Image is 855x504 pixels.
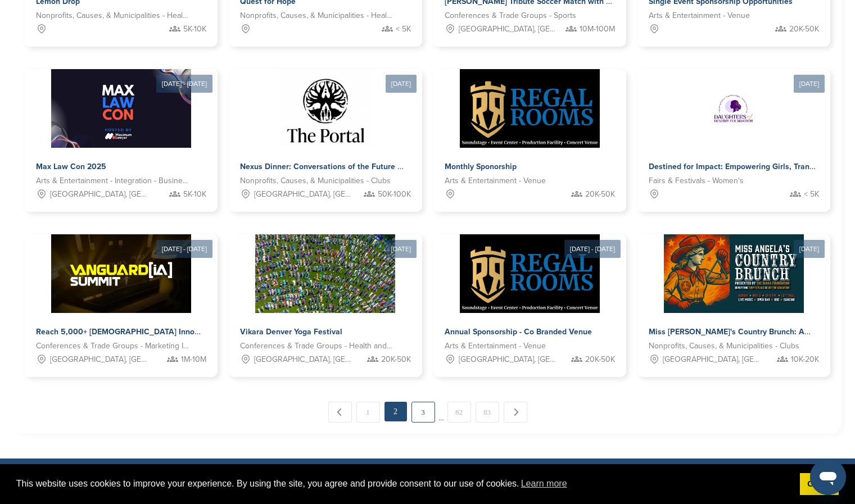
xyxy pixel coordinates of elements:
[445,327,592,337] span: Annual Sponsorship - Co Branded Venue
[384,402,407,421] em: 2
[791,353,819,366] span: 10K-20K
[396,23,411,35] span: < 5K
[794,75,825,93] div: [DATE]
[328,402,352,423] a: ← Previous
[386,75,417,93] div: [DATE]
[459,353,555,366] span: [GEOGRAPHIC_DATA], [GEOGRAPHIC_DATA]
[580,23,615,35] span: 10M-100M
[789,23,819,35] span: 20K-50K
[800,473,839,496] a: dismiss cookie message
[229,216,422,377] a: [DATE] Sponsorpitch & Vikara Denver Yoga Festival Conferences & Trade Groups - Health and Wellnes...
[476,402,499,423] a: 83
[447,402,471,423] a: 82
[459,23,555,35] span: [GEOGRAPHIC_DATA], [GEOGRAPHIC_DATA]
[433,216,626,377] a: [DATE] - [DATE] Sponsorpitch & Annual Sponsorship - Co Branded Venue Arts & Entertainment - Venue...
[649,340,799,352] span: Nonprofits, Causes, & Municipalities - Clubs
[804,188,819,201] span: < 5K
[36,162,106,171] span: Max Law Con 2025
[585,188,615,201] span: 20K-50K
[229,51,422,212] a: [DATE] Sponsorpitch & Nexus Dinner: Conversations of the Future at The Portal Nonprofits, Causes,...
[378,188,411,201] span: 50K-100K
[386,240,417,258] div: [DATE]
[460,234,600,313] img: Sponsorpitch &
[36,340,189,352] span: Conferences & Trade Groups - Marketing Industry Conference
[663,353,759,366] span: [GEOGRAPHIC_DATA], [GEOGRAPHIC_DATA]
[50,188,147,201] span: [GEOGRAPHIC_DATA], [GEOGRAPHIC_DATA]
[183,188,206,201] span: 5K-10K
[649,10,750,22] span: Arts & Entertainment - Venue
[810,459,846,495] iframe: Button to launch messaging window
[649,175,744,187] span: Fairs & Festivals - Women's
[240,340,393,352] span: Conferences & Trade Groups - Health and Wellness
[504,402,527,423] a: Next →
[36,175,189,187] span: Arts & Entertainment - Integration - Business
[156,75,212,93] div: [DATE] - [DATE]
[411,402,435,423] a: 3
[356,402,380,423] a: 1
[156,240,212,258] div: [DATE] - [DATE]
[50,353,147,366] span: [GEOGRAPHIC_DATA], [GEOGRAPHIC_DATA]
[255,234,395,313] img: Sponsorpitch &
[637,51,830,212] a: [DATE] Sponsorpitch & Destined for Impact: Empowering Girls, Transforming Communities Fairs & Fes...
[694,69,773,148] img: Sponsorpitch &
[254,188,351,201] span: [GEOGRAPHIC_DATA], [GEOGRAPHIC_DATA]
[240,10,393,22] span: Nonprofits, Causes, & Municipalities - Health and Wellness
[433,69,626,212] a: Sponsorpitch & Monthly Sponorship Arts & Entertainment - Venue 20K-50K
[438,402,444,422] span: …
[36,327,300,337] span: Reach 5,000+ [DEMOGRAPHIC_DATA] Innovators at Vanguardia Summit
[664,234,804,313] img: Sponsorpitch &
[794,240,825,258] div: [DATE]
[381,353,411,366] span: 20K-50K
[51,234,191,313] img: Sponsorpitch &
[445,340,546,352] span: Arts & Entertainment - Venue
[183,23,206,35] span: 5K-10K
[240,327,342,337] span: Vikara Denver Yoga Festival
[240,162,445,171] span: Nexus Dinner: Conversations of the Future at The Portal
[519,475,569,492] a: learn more about cookies
[240,175,391,187] span: Nonprofits, Causes, & Municipalities - Clubs
[278,69,373,148] img: Sponsorpitch &
[564,240,621,258] div: [DATE] - [DATE]
[36,10,189,22] span: Nonprofits, Causes, & Municipalities - Health and Wellness
[51,69,191,148] img: Sponsorpitch &
[445,175,546,187] span: Arts & Entertainment - Venue
[181,353,206,366] span: 1M-10M
[585,353,615,366] span: 20K-50K
[25,216,218,377] a: [DATE] - [DATE] Sponsorpitch & Reach 5,000+ [DEMOGRAPHIC_DATA] Innovators at Vanguardia Summit Co...
[445,162,517,171] span: Monthly Sponorship
[460,69,600,148] img: Sponsorpitch &
[445,10,576,22] span: Conferences & Trade Groups - Sports
[637,216,830,377] a: [DATE] Sponsorpitch & Miss [PERSON_NAME]'s Country Brunch: America's Oldest Active [DEMOGRAPHIC_D...
[254,353,351,366] span: [GEOGRAPHIC_DATA], [GEOGRAPHIC_DATA]
[16,475,791,492] span: This website uses cookies to improve your experience. By using the site, you agree and provide co...
[25,51,218,212] a: [DATE] - [DATE] Sponsorpitch & Max Law Con 2025 Arts & Entertainment - Integration - Business [GE...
